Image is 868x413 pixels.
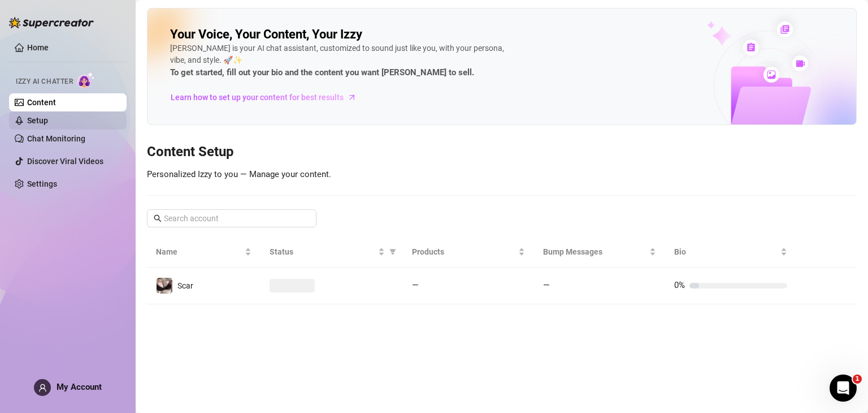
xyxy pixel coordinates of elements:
img: logo-BBDzfeDw.svg [9,17,94,28]
iframe: Intercom live chat [830,375,857,402]
input: Search account [164,212,301,225]
strong: To get started, fill out your bio and the content you want [PERSON_NAME] to sell. [170,67,474,78]
span: filter [387,243,398,260]
span: Status [270,246,376,258]
span: Bump Messages [543,246,647,258]
img: ai-chatter-content-library-cLFOSyPT.png [681,9,856,124]
a: Content [27,98,56,107]
a: Setup [27,116,48,125]
span: Products [412,246,516,258]
span: — [543,280,550,290]
th: Name [147,236,261,268]
span: Name [156,246,242,258]
span: Personalized Izzy to you — Manage your content. [147,169,331,179]
th: Bio [665,236,796,268]
span: — [412,280,419,290]
span: Scar [177,281,193,290]
div: [PERSON_NAME] is your AI chat assistant, customized to sound just like you, with your persona, vi... [170,42,509,80]
span: Bio [674,246,778,258]
a: Settings [27,179,57,188]
span: arrow-right [346,92,358,103]
th: Products [403,236,534,268]
img: AI Chatter [77,72,95,88]
span: search [154,214,162,222]
th: Bump Messages [534,236,665,268]
span: 0% [674,280,685,290]
img: Scar [157,278,172,294]
span: filter [389,248,396,255]
a: Learn how to set up your content for best results [170,88,365,106]
a: Home [27,43,49,52]
a: Discover Viral Videos [27,157,103,166]
span: 1 [853,375,862,384]
span: My Account [57,382,102,392]
span: Izzy AI Chatter [16,76,73,87]
h2: Your Voice, Your Content, Your Izzy [170,27,362,42]
th: Status [261,236,403,268]
span: Learn how to set up your content for best results [171,91,344,104]
a: Chat Monitoring [27,134,85,143]
h3: Content Setup [147,143,857,161]
span: user [38,384,47,392]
